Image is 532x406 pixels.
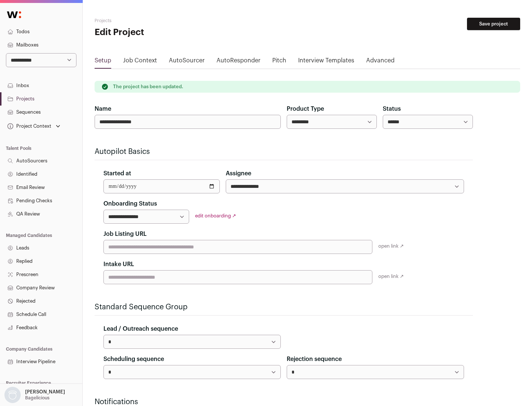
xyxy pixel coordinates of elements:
label: Assignee [226,169,251,178]
label: Intake URL [103,260,134,269]
button: Save project [467,18,520,30]
button: Open dropdown [6,121,62,131]
a: Interview Templates [298,56,354,68]
label: Status [383,104,401,113]
label: Rejection sequence [287,355,342,364]
a: AutoSourcer [169,56,205,68]
h1: Edit Project [95,27,236,38]
a: Advanced [366,56,395,68]
a: Job Context [123,56,157,68]
button: Open dropdown [3,387,66,403]
label: Started at [103,169,131,178]
label: Product Type [287,104,324,113]
label: Name [95,104,111,113]
img: nopic.png [4,387,21,403]
h2: Projects [95,18,236,24]
a: Pitch [272,56,286,68]
img: Wellfound [3,7,25,22]
a: edit onboarding ↗ [195,213,236,218]
h2: Autopilot Basics [95,147,473,157]
p: [PERSON_NAME] [25,389,65,395]
label: Lead / Outreach sequence [103,324,178,333]
label: Job Listing URL [103,230,147,238]
p: Bagelicious [25,395,50,401]
h2: Standard Sequence Group [95,302,473,312]
p: The project has been updated. [113,84,183,90]
label: Scheduling sequence [103,355,164,364]
a: AutoResponder [216,56,260,68]
label: Onboarding Status [103,199,157,208]
a: Setup [95,56,111,68]
div: Project Context [6,123,51,129]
